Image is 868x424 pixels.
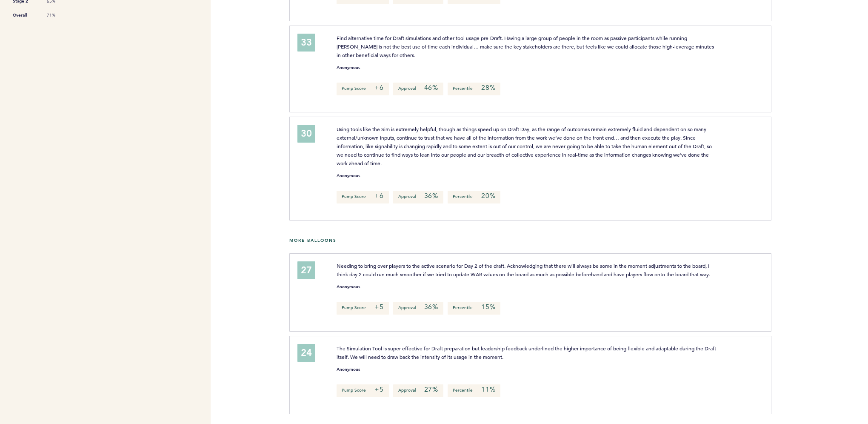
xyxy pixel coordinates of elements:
small: Anonymous [337,367,360,372]
span: 71% [47,12,72,18]
em: +6 [374,83,384,92]
em: 20% [481,192,495,200]
em: 11% [481,385,495,394]
div: 33 [297,34,315,52]
p: Percentile [448,191,500,203]
div: 27 [297,261,315,279]
span: Overall [13,11,38,20]
small: Anonymous [337,174,360,178]
div: 24 [297,344,315,362]
span: The Simulation Tool is super effective for Draft preparation but leadership feedback underlined t... [337,345,717,360]
em: +5 [374,385,384,394]
p: Percentile [448,384,500,397]
p: Approval [393,302,443,315]
em: 46% [424,83,438,92]
em: +6 [374,192,384,200]
p: Approval [393,83,443,95]
p: Pump Score [337,302,389,315]
em: 15% [481,303,495,311]
div: 30 [297,125,315,143]
small: Anonymous [337,285,360,289]
span: Find alternative time for Draft simulations and other tool usage pre-Draft. Having a large group ... [337,34,715,58]
p: Approval [393,191,443,203]
em: +5 [374,303,384,311]
em: 36% [424,303,438,311]
p: Approval [393,384,443,397]
small: Anonymous [337,66,360,70]
p: Percentile [448,302,500,315]
span: Needing to bring over players to the active scenario for Day 2 of the draft. Acknowledging that t... [337,262,711,278]
p: Pump Score [337,83,389,95]
p: Pump Score [337,191,389,203]
h5: More Balloons [289,238,862,243]
p: Pump Score [337,384,389,397]
em: 36% [424,192,438,200]
em: 27% [424,385,438,394]
span: Using tools like the Sim is extremely helpful, though as things speed up on Draft Day, as the ran... [337,126,713,166]
p: Percentile [448,83,500,95]
em: 28% [481,83,495,92]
